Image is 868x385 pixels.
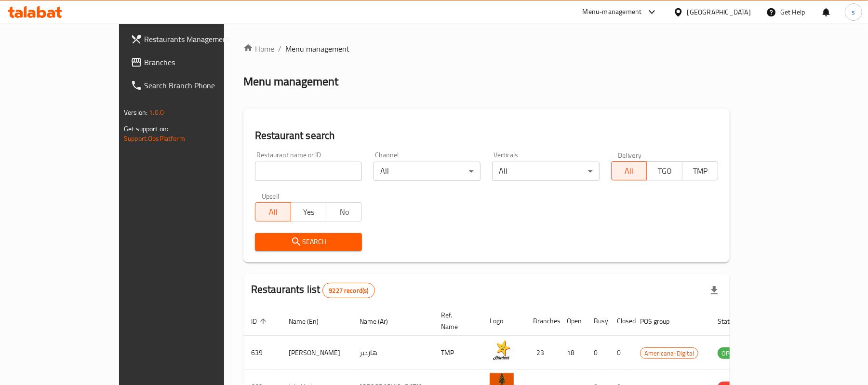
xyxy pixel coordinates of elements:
div: [GEOGRAPHIC_DATA] [687,7,751,17]
div: All [492,162,599,181]
span: Menu management [285,43,349,55]
span: Restaurants Management [144,33,256,45]
span: All [259,205,287,219]
span: Yes [295,205,323,219]
span: OPEN [718,348,741,359]
input: Search for restaurant name or ID.. [255,162,362,181]
button: Search [255,233,362,251]
th: Logo [482,306,525,336]
a: Support.OpsPlatform [124,132,185,145]
img: Hardee's [490,339,514,363]
span: Get support on: [124,123,168,135]
span: 9227 record(s) [323,286,374,295]
div: Total records count [322,283,374,298]
h2: Restaurants list [251,282,375,298]
td: TMP [433,336,482,370]
span: TMP [686,164,714,178]
span: ID [251,316,269,327]
td: 0 [586,336,609,370]
span: s [852,7,855,17]
td: [PERSON_NAME] [281,336,352,370]
span: Version: [124,106,147,119]
span: TGO [651,164,679,178]
span: Search [263,236,354,248]
td: 23 [525,336,559,370]
span: Ref. Name [441,309,470,332]
button: All [611,161,647,180]
span: Status [718,316,749,327]
a: Restaurants Management [123,27,264,51]
h2: Menu management [243,74,338,89]
th: Branches [525,306,559,336]
h2: Restaurant search [255,128,718,143]
button: TMP [682,161,718,180]
span: Name (Ar) [360,316,401,327]
div: Export file [703,279,726,302]
button: Yes [291,202,327,221]
th: Busy [586,306,609,336]
th: Closed [609,306,632,336]
button: TGO [646,161,682,180]
a: Branches [123,51,264,74]
div: All [374,162,481,181]
span: Search Branch Phone [144,80,256,91]
button: All [255,202,291,221]
button: No [326,202,362,221]
label: Upsell [262,192,280,199]
span: 1.0.0 [149,106,164,119]
td: 0 [609,336,632,370]
span: All [615,164,643,178]
a: Search Branch Phone [123,74,264,97]
th: Open [559,306,586,336]
span: No [330,205,358,219]
li: / [278,43,281,55]
td: هارديز [352,336,433,370]
td: 18 [559,336,586,370]
label: Delivery [618,151,642,158]
span: Americana-Digital [641,348,698,359]
div: Menu-management [583,6,642,18]
span: Name (En) [289,316,331,327]
nav: breadcrumb [243,43,730,55]
span: POS group [640,316,682,327]
span: Branches [144,56,256,68]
